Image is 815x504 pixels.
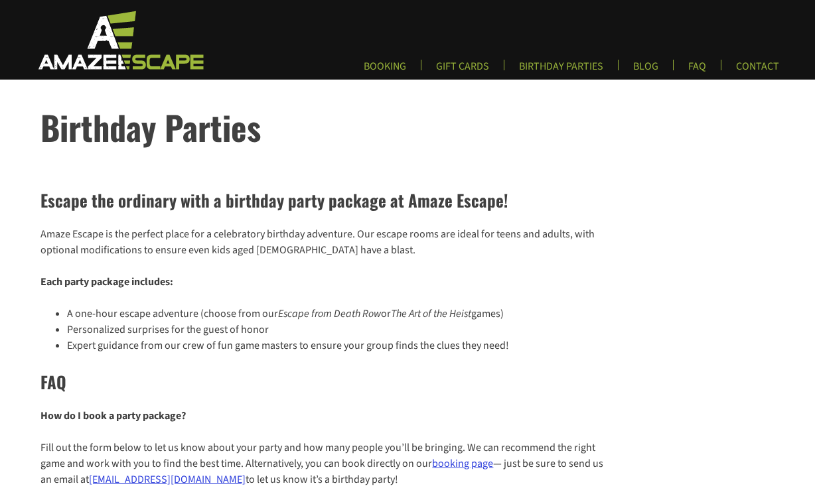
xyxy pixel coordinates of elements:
a: BIRTHDAY PARTIES [508,60,614,82]
em: Escape from Death Row [278,306,381,321]
a: BOOKING [353,60,417,82]
a: booking page [432,456,493,471]
li: Expert guidance from our crew of fun game masters to ensure your group finds the clues they need! [67,338,611,353]
h2: FAQ [40,369,611,395]
em: The Art of the Heist [391,306,471,321]
p: Fill out the form below to let us know about your party and how many people you’ll be bringing. W... [40,440,611,487]
a: BLOG [623,60,669,82]
a: CONTACT [725,60,790,82]
a: FAQ [678,60,717,82]
strong: Each party package includes: [40,275,173,289]
a: GIFT CARDS [425,60,500,82]
h2: Escape the ordinary with a birthday party package at Amaze Escape! [40,188,611,213]
strong: How do I book a party package? [40,409,186,423]
h1: Birthday Parties [40,102,815,152]
img: Escape Room Game in Boston Area [21,9,218,70]
li: Personalized surprises for the guest of honor [67,322,611,338]
p: Amaze Escape is the perfect place for a celebratory birthday adventure. Our escape rooms are idea... [40,226,611,258]
li: A one-hour escape adventure (choose from our or games) [67,306,611,322]
a: [EMAIL_ADDRESS][DOMAIN_NAME] [89,472,246,487]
